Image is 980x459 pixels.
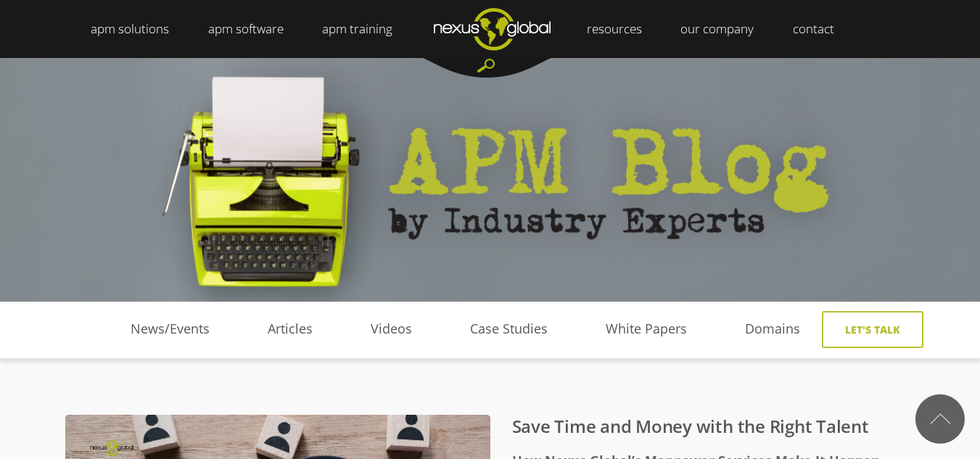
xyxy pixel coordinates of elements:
[512,414,869,438] a: Save Time and Money with the Right Talent
[822,311,923,348] a: Let's Talk
[716,318,829,340] a: Domains
[441,318,577,340] a: Case Studies
[102,318,239,340] a: News/Events
[342,318,441,340] a: Videos
[577,318,716,340] a: White Papers
[79,302,829,365] div: Navigation Menu
[239,318,342,340] a: Articles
